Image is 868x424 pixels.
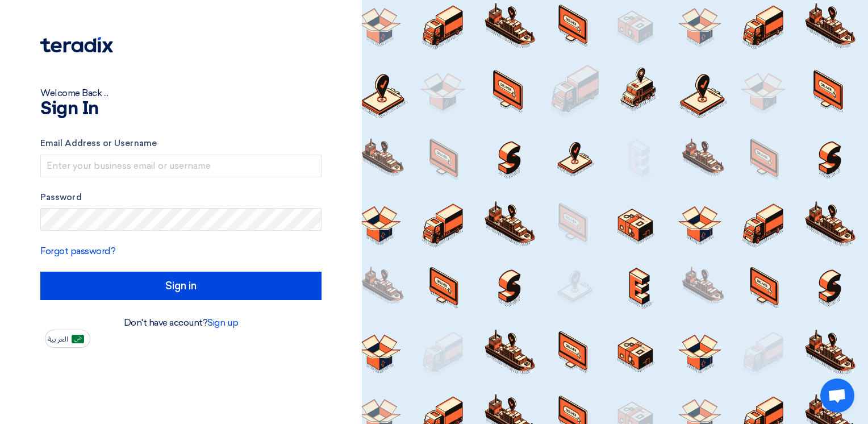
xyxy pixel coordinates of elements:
[40,272,322,300] input: Sign in
[48,335,68,343] span: العربية
[820,379,854,413] div: Open chat
[207,317,238,328] a: Sign up
[45,330,90,348] button: العربية
[40,100,322,118] h1: Sign In
[40,191,322,204] label: Password
[40,246,115,256] a: Forgot password?
[40,37,113,53] img: Teradix logo
[40,316,322,330] div: Don't have account?
[40,86,322,100] div: Welcome Back ...
[72,335,84,343] img: ar-AR.png
[40,137,322,150] label: Email Address or Username
[40,155,322,177] input: Enter your business email or username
